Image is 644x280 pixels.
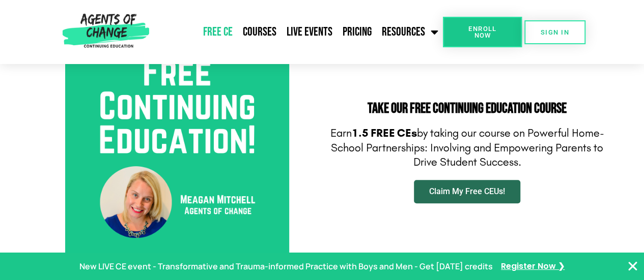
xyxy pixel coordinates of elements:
a: Free CE [198,19,238,45]
button: Close Banner [627,260,639,272]
a: Courses [238,19,282,45]
span: SIGN IN [541,29,569,36]
p: Earn by taking our course on Powerful Home-School Partnerships: Involving and Empowering Parents ... [327,126,607,170]
h2: Take Our FREE Continuing Education Course [327,102,607,116]
a: SIGN IN [524,20,585,44]
a: Register Now ❯ [501,259,565,274]
a: Pricing [338,19,377,45]
b: 1.5 FREE CEs [352,127,417,140]
p: New LIVE CE event - Transformative and Trauma-informed Practice with Boys and Men - Get [DATE] cr... [79,259,493,274]
a: Enroll Now [443,17,522,47]
a: Claim My Free CEUs! [414,180,520,203]
span: Enroll Now [459,25,506,39]
span: Claim My Free CEUs! [429,188,505,196]
nav: Menu [153,19,443,45]
a: Live Events [282,19,338,45]
a: Resources [377,19,443,45]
